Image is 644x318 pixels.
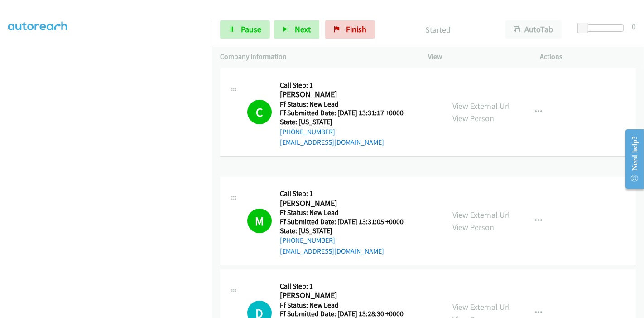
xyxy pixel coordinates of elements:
[274,20,319,39] button: Next
[280,138,384,147] a: [EMAIL_ADDRESS][DOMAIN_NAME]
[452,101,510,111] a: View External Url
[280,282,404,291] h5: Call Step: 1
[280,208,404,217] h5: Ff Status: New Lead
[280,198,404,209] h2: [PERSON_NAME]
[241,24,261,34] span: Pause
[346,24,366,34] span: Finish
[505,20,562,39] button: AutoTab
[295,24,311,34] span: Next
[247,100,272,124] h1: C
[220,51,412,62] p: Company Information
[280,117,415,127] h5: State: [US_STATE]
[452,222,494,232] a: View Person
[280,189,404,198] h5: Call Step: 1
[452,210,510,220] a: View External Url
[280,217,404,226] h5: Ff Submitted Date: [DATE] 13:31:05 +0000
[632,20,636,33] div: 0
[280,81,415,90] h5: Call Step: 1
[280,89,415,100] h2: [PERSON_NAME]
[387,24,489,36] p: Started
[280,100,415,109] h5: Ff Status: New Lead
[280,226,404,235] h5: State: [US_STATE]
[280,236,335,245] a: [PHONE_NUMBER]
[280,127,335,136] a: [PHONE_NUMBER]
[280,247,384,255] a: [EMAIL_ADDRESS][DOMAIN_NAME]
[540,51,636,62] p: Actions
[325,20,375,39] a: Finish
[220,20,270,39] a: Pause
[452,302,510,312] a: View External Url
[428,51,524,62] p: View
[618,123,644,195] iframe: Resource Center
[247,209,272,233] h1: M
[280,301,404,310] h5: Ff Status: New Lead
[280,108,415,117] h5: Ff Submitted Date: [DATE] 13:31:17 +0000
[582,24,624,32] div: Delay between calls (in seconds)
[452,113,494,123] a: View Person
[280,290,404,301] h2: [PERSON_NAME]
